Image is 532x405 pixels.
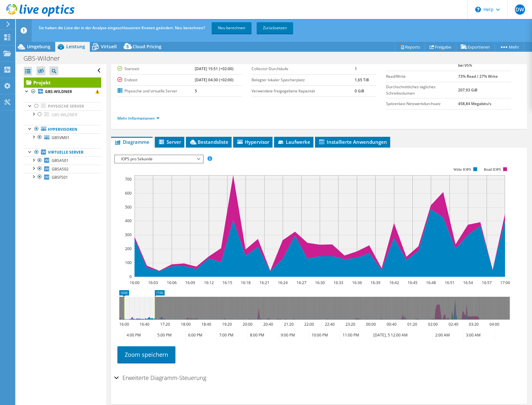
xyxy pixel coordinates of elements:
text: 02:00 [428,322,437,327]
text: 16:00 [119,322,129,327]
text: 100 [125,260,132,265]
a: Physische Server [24,102,101,110]
text: 16:40 [139,322,149,327]
span: DW [515,4,525,15]
b: 5 [195,88,197,94]
text: 16:30 [315,280,325,285]
b: 5127 bei Spitzenlast, 1126 bei 95% [458,55,505,68]
span: GBS-WILDNER [52,112,77,117]
b: 1,65 TiB [355,77,369,83]
a: Exportieren [456,42,495,52]
b: 73% Read / 27% Write [458,74,498,79]
b: [DATE] 04:30 (+02:00) [195,77,233,83]
span: IOPS pro Sekunde [118,155,200,163]
label: Read/Write [386,73,458,80]
label: Startzeit [117,66,195,72]
h1: GBS-Wildner [21,55,70,62]
a: Mehr Informationen [117,116,160,121]
span: Leistung [66,43,85,50]
text: 16:06 [167,280,176,285]
text: 23:20 [345,322,355,327]
span: GBSVM01 [52,135,69,140]
label: Spitzenlast Netzwerkdurchsatz [386,101,458,107]
a: Zurücksetzen [257,22,293,34]
label: Durchschnittliches tägliches Schreibvolumen [386,84,458,96]
text: 00:40 [386,322,396,327]
h2: Erweiterte Diagramm-Steuerung [114,371,206,384]
text: 03:20 [469,322,478,327]
span: Hypervisor [236,139,269,145]
text: 600 [125,190,132,196]
span: Server [158,139,181,145]
text: 500 [125,204,132,210]
label: Belegter lokaler Speicherplatz [252,77,354,83]
a: Hypervisoren [24,125,101,133]
text: 16:39 [370,280,380,285]
text: 22:40 [325,322,334,327]
text: 300 [125,232,132,237]
text: 16:21 [259,280,269,285]
span: GBSAS01 [52,158,69,163]
text: 0 [129,274,132,279]
a: GBSFS01 [24,173,101,181]
b: 1 [355,66,357,71]
a: Mehr [495,42,524,52]
text: 01:20 [407,322,417,327]
b: 0 GiB [355,88,364,94]
text: 400 [125,218,132,223]
a: Freigabe [425,42,456,52]
a: GBS-WILDNER [24,88,101,96]
span: Laufwerke [277,139,310,145]
label: Verwendete freigegebene Kapazität [252,88,354,94]
text: 16:09 [185,280,195,285]
text: 16:18 [240,280,250,285]
text: 16:24 [278,280,287,285]
span: Umgebung [27,43,50,50]
text: 16:33 [333,280,343,285]
span: GBSFS01 [52,175,68,180]
text: 02:40 [448,322,458,327]
label: Endzeit [117,77,195,83]
span: Cloud Pricing [133,43,161,50]
text: 16:51 [444,280,454,285]
a: Zoom speichern [117,346,175,363]
text: 17:20 [160,322,170,327]
a: GBSVM01 [24,133,101,142]
a: Neu berechnen [212,22,252,34]
a: GBSAS02 [24,165,101,173]
text: 16:27 [296,280,306,285]
span: Virtuell [101,43,117,50]
text: 21:20 [284,322,293,327]
span: Installierte Anwendungen [318,139,387,145]
text: Write IOPS [453,167,471,172]
text: Read IOPS [484,167,501,172]
a: Projekt [24,77,101,88]
b: [DATE] 15:51 (+02:00) [195,66,233,71]
text: 18:00 [181,322,190,327]
a: GBS-WILDNER [24,110,101,119]
span: GBSAS02 [52,166,69,172]
text: 22:00 [304,322,314,327]
span: Sie haben die Liste der in der Analyse eingeschlossenen Knoten geändert. Neu berechnen? [39,25,205,30]
span: Diagramme [114,139,149,145]
a: Reports [395,42,425,52]
text: 17:00 [500,280,510,285]
text: 16:03 [148,280,158,285]
svg: \n [475,7,481,12]
text: 20:00 [242,322,252,327]
text: 00:00 [366,322,376,327]
text: 16:00 [129,280,139,285]
text: 200 [125,246,132,251]
text: 16:45 [407,280,417,285]
text: 18:40 [201,322,211,327]
a: Virtuelle Server [24,148,101,156]
text: 16:36 [352,280,362,285]
text: 16:48 [426,280,436,285]
text: 19:20 [222,322,232,327]
a: GBSAS01 [24,156,101,165]
text: 16:12 [204,280,213,285]
text: 16:54 [463,280,473,285]
b: 458,84 Megabits/s [458,101,491,106]
b: GBS-WILDNER [45,89,72,94]
label: Collector-Durchläufe [252,66,354,72]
